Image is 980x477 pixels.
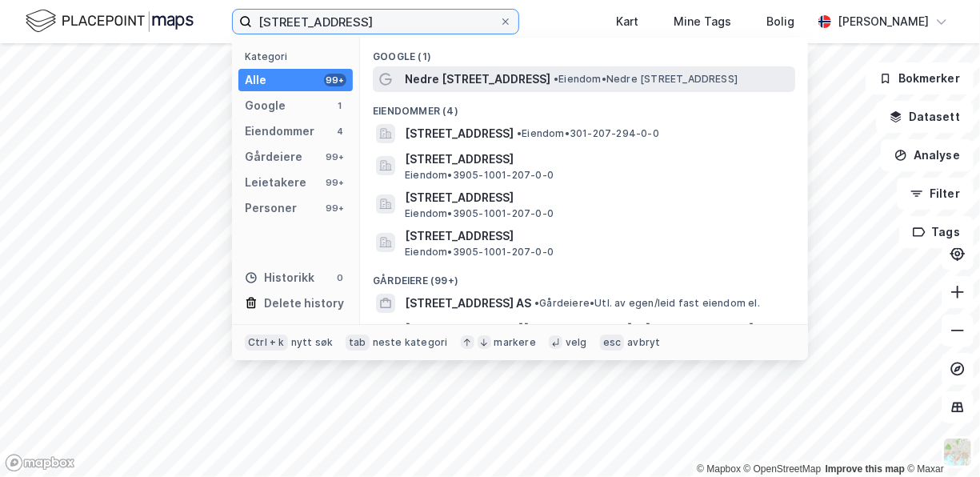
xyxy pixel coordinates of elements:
[566,336,587,349] div: velg
[405,124,514,143] span: [STREET_ADDRESS]
[627,336,660,349] div: avbryt
[534,297,760,310] span: Gårdeiere • Utl. av egen/leid fast eiendom el.
[245,335,288,351] div: Ctrl + k
[252,10,499,34] input: Søk på adresse, matrikkel, gårdeiere, leietakere eller personer
[245,96,286,115] div: Google
[360,38,808,66] div: Google (1)
[405,226,789,246] span: [STREET_ADDRESS]
[900,400,980,477] div: Kontrollprogram for chat
[405,70,550,89] span: Nedre [STREET_ADDRESS]
[264,294,344,313] div: Delete history
[245,147,302,166] div: Gårdeiere
[334,271,346,284] div: 0
[346,335,370,351] div: tab
[245,70,266,90] div: Alle
[405,294,531,313] span: [STREET_ADDRESS] AS
[534,297,539,309] span: •
[494,336,536,349] div: markere
[245,268,314,287] div: Historikk
[373,336,448,349] div: neste kategori
[554,73,558,85] span: •
[897,178,974,210] button: Filter
[291,336,334,349] div: nytt søk
[826,463,905,475] a: Improve this map
[405,169,554,182] span: Eiendom • 3905-1001-207-0-0
[245,198,297,218] div: Personer
[881,139,974,171] button: Analyse
[838,12,929,31] div: [PERSON_NAME]
[517,127,522,139] span: •
[899,216,974,248] button: Tags
[324,202,346,214] div: 99+
[697,463,741,475] a: Mapbox
[360,262,808,291] div: Gårdeiere (99+)
[517,127,659,140] span: Eiendom • 301-207-294-0-0
[900,400,980,477] iframe: Chat Widget
[405,150,789,169] span: [STREET_ADDRESS]
[334,125,346,138] div: 4
[405,188,789,207] span: [STREET_ADDRESS]
[876,101,974,133] button: Datasett
[360,92,808,121] div: Eiendommer (4)
[766,12,794,31] div: Bolig
[324,150,346,163] div: 99+
[334,99,346,112] div: 1
[26,7,194,35] img: logo.f888ab2527a4732fd821a326f86c7f29.svg
[674,12,731,31] div: Mine Tags
[405,207,554,220] span: Eiendom • 3905-1001-207-0-0
[744,463,822,475] a: OpenStreetMap
[324,176,346,189] div: 99+
[245,122,314,141] div: Eiendommer
[616,12,638,31] div: Kart
[405,319,789,339] span: [GEOGRAPHIC_DATA][STREET_ADDRESS] & [STREET_ADDRESS] AS
[5,454,75,472] a: Mapbox homepage
[245,173,306,192] div: Leietakere
[324,74,346,86] div: 99+
[600,335,625,351] div: esc
[245,50,353,62] div: Kategori
[554,73,738,86] span: Eiendom • Nedre [STREET_ADDRESS]
[405,246,554,259] span: Eiendom • 3905-1001-207-0-0
[866,62,974,94] button: Bokmerker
